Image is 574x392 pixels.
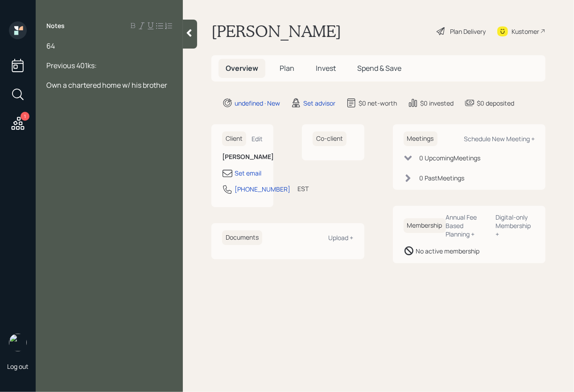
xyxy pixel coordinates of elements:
div: 0 Past Meeting s [420,173,465,183]
span: Own a chartered home w/ his brother [46,80,167,90]
div: Upload + [329,233,354,242]
div: Set advisor [303,98,335,108]
div: $0 net-worth [359,98,397,108]
h6: Co-client [313,131,347,146]
div: Edit [252,135,263,143]
div: [PHONE_NUMBER] [235,184,290,194]
div: EST [297,184,309,193]
div: Plan Delivery [450,27,486,36]
div: Log out [7,362,29,371]
h6: Meetings [404,131,438,146]
div: Kustomer [512,27,539,36]
div: undefined · New [235,98,280,108]
div: No active membership [416,246,480,256]
span: Spend & Save [357,63,401,73]
h6: Client [222,131,246,146]
span: Invest [316,63,336,73]
div: Digital-only Membership + [496,213,535,238]
h6: [PERSON_NAME] [222,153,263,161]
span: Overview [226,63,258,73]
div: $0 deposited [477,98,514,108]
div: $0 invested [420,98,454,108]
span: 64 [46,41,55,51]
span: Plan [280,63,294,73]
h1: [PERSON_NAME] [211,21,341,41]
div: 0 Upcoming Meeting s [420,153,481,163]
h6: Documents [222,230,262,245]
span: Previous 401ks: [46,61,97,70]
label: Notes [46,21,65,30]
div: Set email [235,168,261,178]
div: Schedule New Meeting + [464,135,535,143]
div: 1 [21,112,29,121]
h6: Membership [404,218,446,233]
div: Annual Fee Based Planning + [446,213,489,238]
img: hunter_neumayer.jpg [9,334,27,351]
